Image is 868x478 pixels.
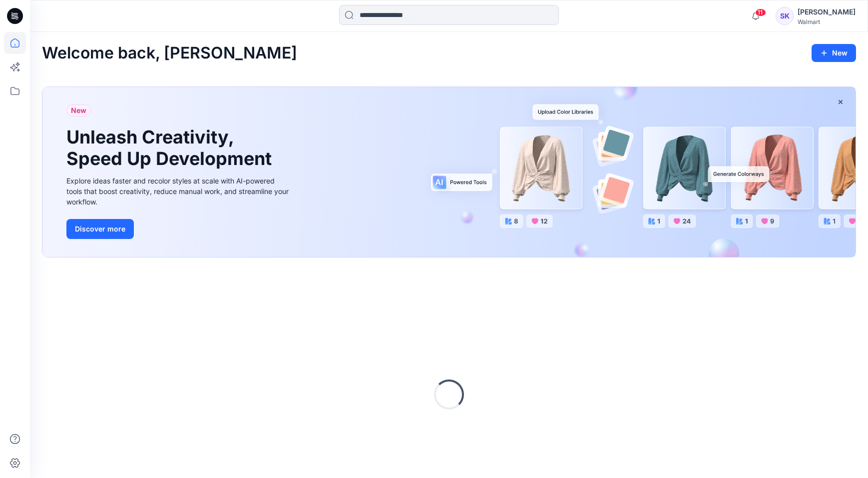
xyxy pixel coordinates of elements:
[755,8,766,16] span: 11
[66,126,276,169] h1: Unleash Creativity, Speed Up Development
[42,44,297,62] h2: Welcome back, [PERSON_NAME]
[66,175,291,207] div: Explore ideas faster and recolor styles at scale with AI-powered tools that boost creativity, red...
[776,7,794,25] div: SK
[798,6,856,18] div: [PERSON_NAME]
[66,219,291,239] a: Discover more
[66,219,134,239] button: Discover more
[71,104,86,116] span: New
[798,18,856,25] div: Walmart
[812,44,856,62] button: New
